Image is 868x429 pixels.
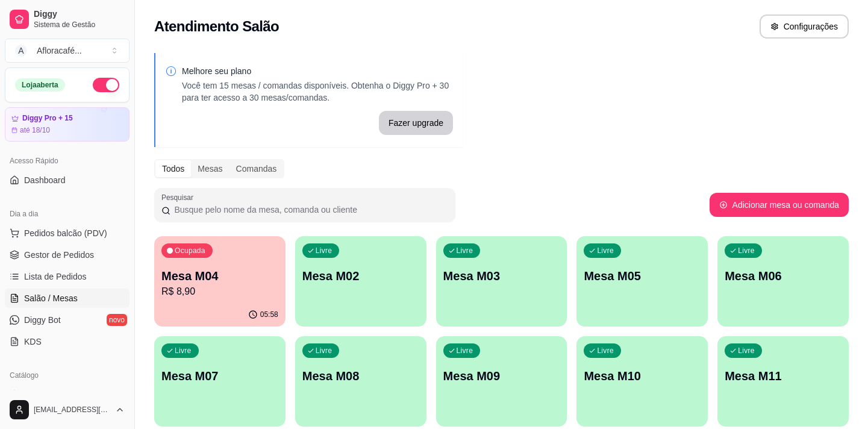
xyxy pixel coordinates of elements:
button: LivreMesa M02 [295,236,426,327]
span: Produtos [24,389,58,401]
article: até 18/10 [20,125,50,135]
p: Mesa M03 [443,268,560,284]
span: A [15,45,27,57]
div: Dia a dia [5,204,130,224]
a: Gestor de Pedidos [5,245,130,265]
p: Você tem 15 mesas / comandas disponíveis. Obtenha o Diggy Pro + 30 para ter acesso a 30 mesas/com... [182,80,453,104]
p: Livre [597,346,614,355]
span: Gestor de Pedidos [24,249,94,261]
button: Pedidos balcão (PDV) [5,224,130,243]
a: Lista de Pedidos [5,267,130,286]
a: KDS [5,332,130,351]
span: Diggy [34,9,125,20]
button: Configurações [760,14,849,39]
button: LivreMesa M11 [717,336,849,427]
a: Salão / Mesas [5,289,130,308]
div: Todos [155,160,191,177]
div: Comandas [229,160,284,177]
a: Dashboard [5,171,130,190]
span: Salão / Mesas [24,292,78,304]
span: Sistema de Gestão [34,20,125,30]
p: Mesa M11 [725,368,841,384]
p: Livre [738,246,755,255]
p: Mesa M05 [584,268,701,284]
button: LivreMesa M08 [295,336,426,427]
a: Diggy Botnovo [5,310,130,330]
div: Catálogo [5,366,130,385]
p: Mesa M06 [725,268,841,284]
label: Pesquisar [161,192,198,202]
p: R$ 8,90 [161,284,278,299]
button: LivreMesa M07 [154,336,286,427]
button: LivreMesa M06 [717,236,849,327]
p: Livre [316,246,333,255]
span: Lista de Pedidos [24,271,87,283]
button: LivreMesa M09 [436,336,567,427]
a: Produtos [5,385,130,404]
span: Pedidos balcão (PDV) [24,227,107,239]
p: Mesa M08 [302,368,419,384]
p: Mesa M04 [161,268,278,284]
a: DiggySistema de Gestão [5,5,130,34]
span: KDS [24,336,42,348]
p: Mesa M07 [161,368,278,384]
button: LivreMesa M03 [436,236,567,327]
button: Fazer upgrade [379,111,453,135]
div: Mesas [191,160,229,177]
a: Diggy Pro + 15até 18/10 [5,107,130,142]
p: Livre [597,246,614,255]
input: Pesquisar [170,204,448,216]
p: Livre [457,346,473,355]
button: Alterar Status [93,78,119,92]
button: Adicionar mesa ou comanda [710,193,849,217]
div: Acesso Rápido [5,151,130,171]
p: Livre [175,346,192,355]
p: Mesa M09 [443,368,560,384]
p: Livre [316,346,333,355]
p: Melhore seu plano [182,65,453,77]
p: Mesa M10 [584,368,701,384]
article: Diggy Pro + 15 [22,114,73,123]
button: OcupadaMesa M04R$ 8,9005:58 [154,236,286,327]
button: Select a team [5,39,130,63]
div: Afloracafé ... [37,45,82,57]
span: Dashboard [24,174,66,186]
button: LivreMesa M05 [576,236,708,327]
p: Ocupada [175,246,205,255]
p: Livre [738,346,755,355]
div: Loja aberta [15,78,65,92]
p: Mesa M02 [302,268,419,284]
p: 05:58 [260,310,278,319]
span: Diggy Bot [24,314,61,326]
span: [EMAIL_ADDRESS][DOMAIN_NAME] [34,405,110,415]
p: Livre [457,246,473,255]
h2: Atendimento Salão [154,17,279,36]
button: [EMAIL_ADDRESS][DOMAIN_NAME] [5,395,130,424]
button: LivreMesa M10 [576,336,708,427]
